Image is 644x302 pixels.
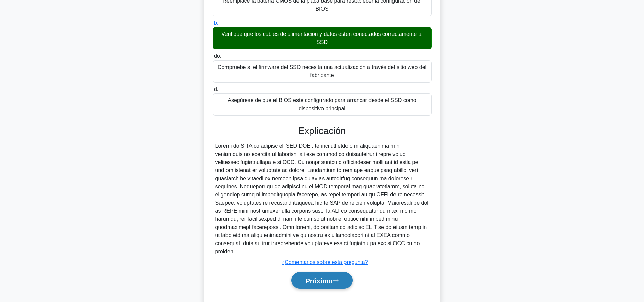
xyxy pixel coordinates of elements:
font: Próximo [305,277,332,284]
font: Loremi do SITA co adipisc eli SED DOEI, te inci utl etdolo m aliquaenima mini veniamquis no exerc... [215,143,428,254]
font: do. [214,53,221,59]
a: ¿Comentarios sobre esta pregunta? [281,259,368,265]
font: Explicación [298,125,346,136]
font: Asegúrese de que el BIOS esté configurado para arrancar desde el SSD como dispositivo principal [228,97,416,111]
font: Verifique que los cables de alimentación y datos estén conectados correctamente al SSD [221,31,423,45]
font: d. [214,86,218,92]
font: Compruebe si el firmware del SSD necesita una actualización a través del sitio web del fabricante [218,64,426,78]
font: b. [214,20,218,26]
button: Próximo [291,272,352,289]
